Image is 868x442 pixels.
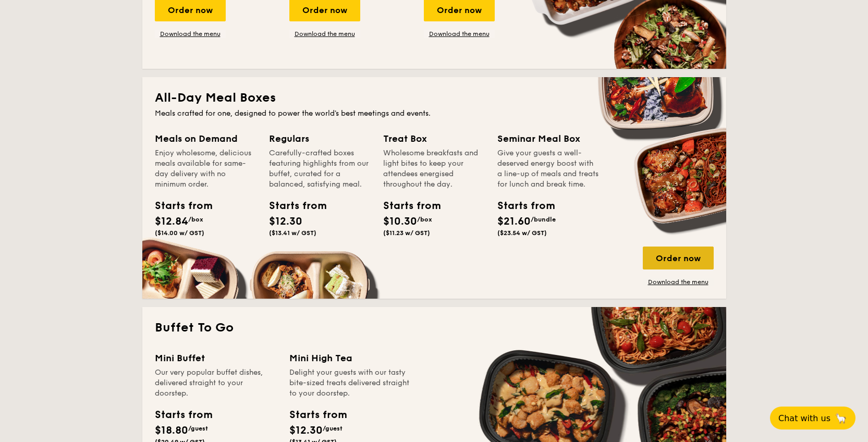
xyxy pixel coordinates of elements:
div: Our very popular buffet dishes, delivered straight to your doorstep. [155,367,277,399]
span: ($11.23 w/ GST) [383,229,430,237]
div: Starts from [269,198,316,214]
button: Chat with us🦙 [770,407,855,429]
div: Meals crafted for one, designed to power the world's best meetings and events. [155,108,714,119]
div: Wholesome breakfasts and light bites to keep your attendees energised throughout the day. [383,148,485,190]
div: Mini High Tea [289,351,411,365]
span: ($23.54 w/ GST) [497,229,547,237]
span: ($14.00 w/ GST) [155,229,204,237]
span: $18.80 [155,424,188,437]
a: Download the menu [289,30,360,38]
span: $12.30 [289,424,323,437]
div: Regulars [269,131,371,146]
span: /guest [323,425,343,432]
div: Delight your guests with our tasty bite-sized treats delivered straight to your doorstep. [289,367,411,399]
span: $12.30 [269,215,302,228]
span: $10.30 [383,215,417,228]
a: Download the menu [643,278,714,286]
span: $21.60 [497,215,531,228]
a: Download the menu [424,30,495,38]
span: /guest [188,425,208,432]
div: Carefully-crafted boxes featuring highlights from our buffet, curated for a balanced, satisfying ... [269,148,371,190]
div: Mini Buffet [155,351,277,365]
span: Chat with us [778,413,830,423]
span: $12.84 [155,215,188,228]
a: Download the menu [155,30,226,38]
span: ($13.41 w/ GST) [269,229,316,237]
div: Starts from [497,198,544,214]
span: /box [417,216,432,223]
div: Starts from [383,198,430,214]
div: Starts from [289,407,346,423]
span: /bundle [531,216,556,223]
div: Order now [643,247,714,269]
div: Starts from [155,407,212,423]
div: Starts from [155,198,202,214]
span: 🦙 [835,412,847,424]
div: Seminar Meal Box [497,131,599,146]
div: Treat Box [383,131,485,146]
h2: Buffet To Go [155,320,714,336]
div: Give your guests a well-deserved energy boost with a line-up of meals and treats for lunch and br... [497,148,599,190]
div: Meals on Demand [155,131,256,146]
div: Enjoy wholesome, delicious meals available for same-day delivery with no minimum order. [155,148,256,190]
h2: All-Day Meal Boxes [155,90,714,106]
span: /box [188,216,203,223]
